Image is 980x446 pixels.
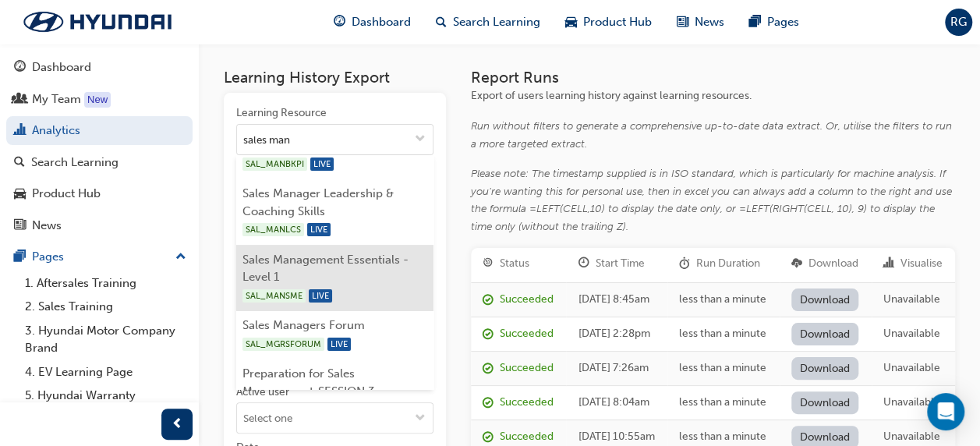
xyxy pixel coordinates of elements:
[500,255,529,273] div: Status
[883,327,940,340] span: Unavailable
[677,12,688,32] span: news-icon
[471,69,955,87] h3: Report Runs
[6,116,193,145] a: Analytics
[883,395,940,409] span: Unavailable
[236,384,289,400] div: Active user
[791,357,859,380] a: Download
[945,9,972,36] button: RG
[14,93,26,107] span: people-icon
[791,323,859,345] a: Download
[471,118,955,153] div: Run without filters to generate a comprehensive up-to-date data extract. Or, utilise the filters ...
[679,257,690,271] span: duration-icon
[883,430,940,443] span: Unavailable
[483,431,494,444] span: report_succeeded-icon
[679,325,768,343] div: less than a minute
[352,13,411,31] span: Dashboard
[14,124,26,138] span: chart-icon
[791,257,802,271] span: download-icon
[900,255,943,273] div: Visualise
[679,291,768,309] div: less than a minute
[19,360,193,384] a: 4. EV Learning Page
[565,12,577,32] span: car-icon
[415,133,426,147] span: down-icon
[553,6,664,38] a: car-iconProduct Hub
[483,397,494,410] span: report_succeeded-icon
[950,13,967,31] span: RG
[578,325,656,343] div: [DATE] 2:28pm
[14,219,26,233] span: news-icon
[927,393,964,430] div: Open Intercom Messenger
[32,248,64,266] div: Pages
[32,58,91,76] div: Dashboard
[436,12,447,32] span: search-icon
[6,242,193,271] button: Pages
[236,179,433,246] li: Sales Manager Leadership & Coaching Skills
[32,185,101,203] div: Product Hub
[224,69,446,87] h3: Learning History Export
[767,13,799,31] span: Pages
[236,311,433,359] li: Sales Managers Forum
[172,415,183,434] span: prev-icon
[695,13,724,31] span: News
[237,125,433,154] input: Learning Resourcetoggle menu
[578,291,656,309] div: [DATE] 8:45am
[791,391,859,414] a: Download
[14,250,26,264] span: pages-icon
[423,6,553,38] a: search-iconSearch Learning
[6,211,193,240] a: News
[19,319,193,360] a: 3. Hyundai Motor Company Brand
[578,394,656,412] div: [DATE] 8:04am
[471,165,955,235] div: Please note: The timestamp supplied is in ISO standard, which is particularly for machine analysi...
[664,6,737,38] a: news-iconNews
[6,53,193,82] a: Dashboard
[583,13,652,31] span: Product Hub
[31,154,119,172] div: Search Learning
[500,428,554,446] div: Succeeded
[500,394,554,412] div: Succeeded
[6,179,193,208] a: Product Hub
[242,289,306,303] span: SAL_MANSME
[483,328,494,342] span: report_succeeded-icon
[8,5,187,38] img: Trak
[737,6,812,38] a: pages-iconPages
[32,90,81,108] div: My Team
[883,257,894,271] span: chart-icon
[237,403,433,433] input: Active usertoggle menu
[679,428,768,446] div: less than a minute
[749,12,761,32] span: pages-icon
[483,257,494,271] span: target-icon
[19,384,193,408] a: 5. Hyundai Warranty
[310,158,334,171] span: LIVE
[471,89,752,102] span: Export of users learning history against learning resources.
[6,148,193,177] a: Search Learning
[309,289,332,303] span: LIVE
[883,292,940,306] span: Unavailable
[242,223,304,236] span: SAL_MANLCS
[500,325,554,343] div: Succeeded
[578,257,589,271] span: clock-icon
[578,428,656,446] div: [DATE] 10:55am
[6,85,193,114] a: My Team
[483,294,494,307] span: report_succeeded-icon
[6,50,193,242] button: DashboardMy TeamAnalyticsSearch LearningProduct HubNews
[236,105,327,121] div: Learning Resource
[14,61,26,75] span: guage-icon
[19,295,193,319] a: 2. Sales Training
[679,394,768,412] div: less than a minute
[175,247,186,267] span: up-icon
[500,359,554,377] div: Succeeded
[483,363,494,376] span: report_succeeded-icon
[500,291,554,309] div: Succeeded
[242,338,324,351] span: SAL_MGRSFORUM
[415,412,426,426] span: down-icon
[236,359,433,426] li: Preparation for Sales Management-SESSION 3
[408,403,433,433] button: toggle menu
[679,359,768,377] div: less than a minute
[327,338,351,351] span: LIVE
[236,131,433,179] li: Sales Manager Business KPI's
[595,255,644,273] div: Start Time
[808,255,858,273] div: Download
[791,288,859,311] a: Download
